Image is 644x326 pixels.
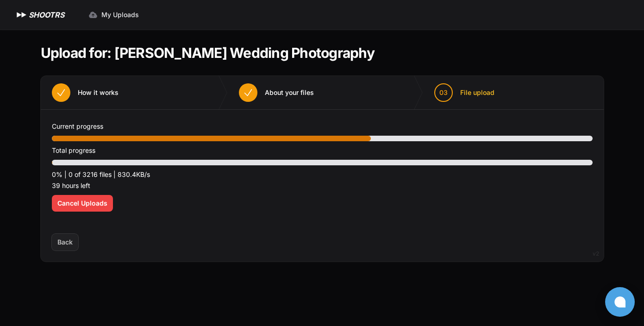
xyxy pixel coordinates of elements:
[41,76,130,109] button: How it works
[15,9,29,20] img: SHOOTRS
[439,88,448,97] span: 03
[29,9,64,20] h1: SHOOTRS
[57,199,107,208] span: Cancel Uploads
[52,145,593,156] p: Total progress
[605,287,635,317] button: Open chat window
[228,76,325,109] button: About your files
[78,88,119,97] span: How it works
[101,10,139,19] span: My Uploads
[423,76,506,109] button: 03 File upload
[460,88,494,97] span: File upload
[15,9,64,20] a: SHOOTRS SHOOTRS
[52,169,593,180] p: 0% | 0 of 3216 files | 830.4KB/s
[593,248,599,259] div: v2
[265,88,314,97] span: About your files
[52,121,593,132] p: Current progress
[52,195,113,212] button: Cancel Uploads
[41,44,375,61] h1: Upload for: [PERSON_NAME] Wedding Photography
[52,180,593,191] p: 39 hours left
[83,6,144,23] a: My Uploads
